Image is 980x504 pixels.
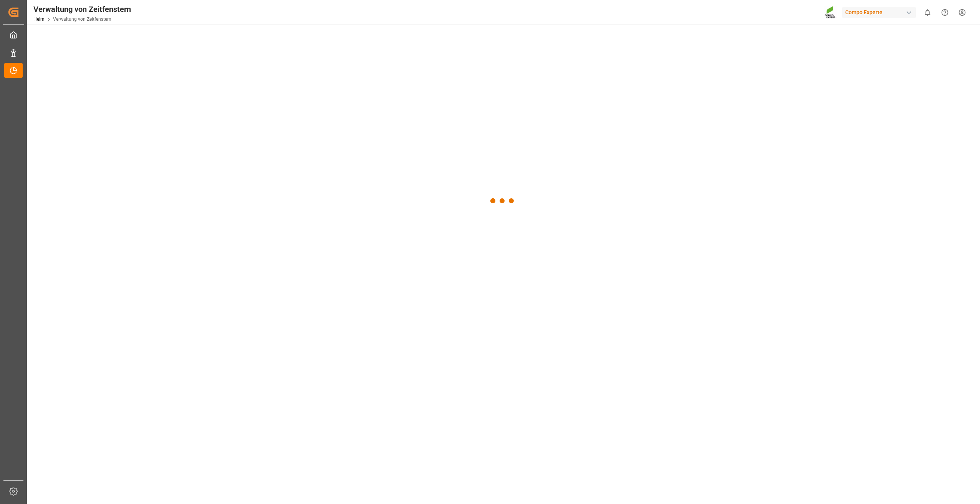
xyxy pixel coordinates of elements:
a: Heim [33,16,45,22]
button: 0 neue Benachrichtigungen anzeigen [919,4,936,21]
div: Verwaltung von Zeitfenstern [33,3,131,15]
button: Compo Experte [842,5,919,20]
font: Compo Experte [845,8,882,16]
img: Screenshot%202023-09-29%20at%2010.02.21.png_1712312052.png [824,6,837,19]
button: Hilfe-Center [936,4,954,21]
